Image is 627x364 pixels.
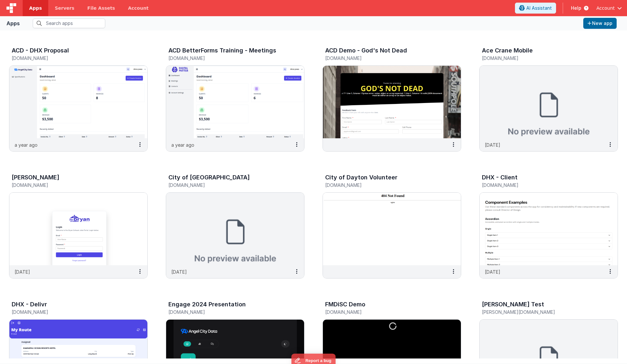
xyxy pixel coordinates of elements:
h3: ACD - DHX Proposal [12,47,69,54]
h5: [DOMAIN_NAME] [325,310,445,314]
button: Account [596,5,622,11]
span: Apps [29,5,42,11]
p: a year ago [15,142,38,148]
h3: FMDiSC Demo [325,301,365,308]
span: Help [571,5,581,11]
h3: City of Dayton Volunteer [325,174,397,181]
h5: [DOMAIN_NAME] [168,183,288,188]
div: Apps [6,19,20,27]
h3: DHX - Delivr [12,301,47,308]
h5: [DOMAIN_NAME] [12,56,131,61]
p: [DATE] [15,268,30,275]
h5: [DOMAIN_NAME] [325,183,445,188]
h5: [PERSON_NAME][DOMAIN_NAME] [482,310,602,314]
input: Search apps [33,18,105,28]
h3: DHX - Client [482,174,518,181]
h5: [DOMAIN_NAME] [12,310,131,314]
h3: City of [GEOGRAPHIC_DATA] [168,174,250,181]
h5: [DOMAIN_NAME] [168,310,288,314]
h5: [DOMAIN_NAME] [12,183,131,188]
button: AI Assistant [515,3,556,14]
h5: [DOMAIN_NAME] [325,56,445,61]
h3: ACD Demo - God's Not Dead [325,47,407,54]
button: New app [583,18,617,29]
p: [DATE] [485,268,500,275]
h3: Engage 2024 Presentation [168,301,246,308]
span: AI Assistant [526,5,552,11]
p: a year ago [171,142,194,148]
h3: [PERSON_NAME] Test [482,301,544,308]
h3: [PERSON_NAME] [12,174,59,181]
span: Account [596,5,615,11]
span: Servers [55,5,74,11]
h3: ACD BetterForms Training - Meetings [168,47,276,54]
h3: Ace Crane Mobile [482,47,533,54]
p: [DATE] [171,268,187,275]
h5: [DOMAIN_NAME] [482,183,602,188]
span: File Assets [87,5,115,11]
h5: [DOMAIN_NAME] [168,56,288,61]
p: [DATE] [485,142,500,148]
h5: [DOMAIN_NAME] [482,56,602,61]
